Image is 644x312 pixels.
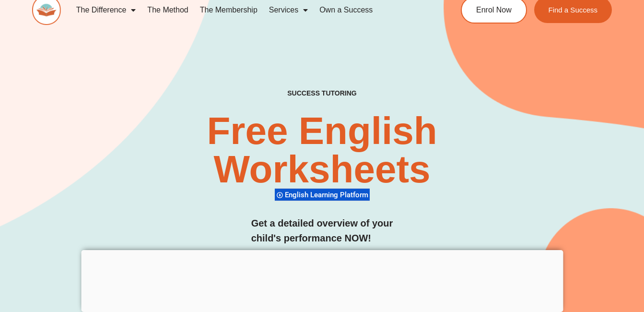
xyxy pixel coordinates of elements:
[484,204,644,312] iframe: Chat Widget
[275,188,370,201] div: English Learning Platform
[236,89,408,97] h4: SUCCESS TUTORING​
[548,6,597,13] span: Find a Success
[251,216,393,246] h3: Get a detailed overview of your child's performance NOW!
[285,191,371,199] span: English Learning Platform
[81,250,563,310] iframe: Advertisement
[131,112,514,189] h2: Free English Worksheets​
[476,6,512,14] span: Enrol Now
